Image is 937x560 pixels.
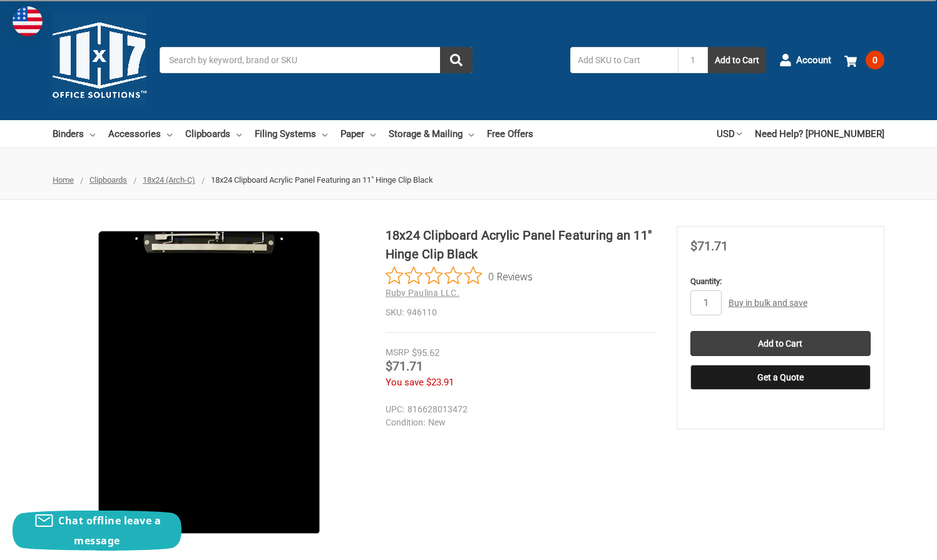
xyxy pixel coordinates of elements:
[386,403,404,416] dt: UPC:
[690,275,871,288] label: Quantity:
[386,377,424,388] span: You save
[386,306,656,319] dd: 946110
[487,120,533,148] a: Free Offers
[866,51,884,69] span: 0
[53,175,74,185] a: Home
[211,175,433,185] span: 18x24 Clipboard Acrylic Panel Featuring an 11" Hinge Clip Black
[779,44,831,76] a: Account
[386,346,409,359] div: MSRP
[690,238,728,253] span: $71.71
[386,416,425,429] dt: Condition:
[13,6,43,36] img: duty and tax information for United States
[58,514,161,547] span: Chat offline leave a message
[844,44,884,76] a: 0
[717,120,742,148] a: USD
[53,13,146,107] img: 11x17.com
[729,298,807,308] a: Buy in bulk and save
[185,120,242,148] a: Clipboards
[755,120,884,148] a: Need Help? [PHONE_NUMBER]
[570,47,678,73] input: Add SKU to Cart
[53,120,95,148] a: Binders
[386,306,404,319] dt: SKU:
[160,47,473,73] input: Search by keyword, brand or SKU
[389,120,474,148] a: Storage & Mailing
[90,175,127,185] a: Clipboards
[426,377,454,388] span: $23.91
[488,267,533,285] span: 0 Reviews
[412,347,439,359] span: $95.62
[386,403,650,416] dd: 816628013472
[143,175,195,185] a: 18x24 (Arch-C)
[340,120,376,148] a: Paper
[255,120,327,148] a: Filing Systems
[13,511,182,551] button: Chat offline leave a message
[108,120,172,148] a: Accessories
[386,267,533,285] button: Rated 0 out of 5 stars from 0 reviews. Jump to reviews.
[386,416,650,429] dd: New
[708,47,766,73] button: Add to Cart
[690,331,871,356] input: Add to Cart
[690,365,871,390] button: Get a Quote
[386,288,459,298] a: Ruby Paulina LLC.
[386,226,656,263] h1: 18x24 Clipboard Acrylic Panel Featuring an 11" Hinge Clip Black
[386,359,423,374] span: $71.71
[53,226,365,538] img: 18x24 Clipboard Acrylic Panel Featuring an 11" Hinge Clip Black
[796,53,831,68] span: Account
